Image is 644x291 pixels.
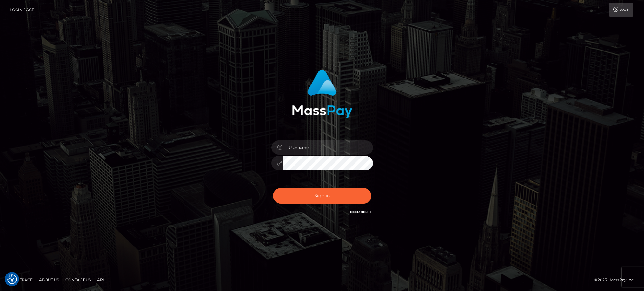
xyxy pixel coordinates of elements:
input: Username... [283,140,373,155]
a: Need Help? [350,210,371,214]
a: Contact Us [63,275,93,285]
a: API [95,275,107,285]
a: Login [609,3,633,17]
a: Homepage [7,275,35,285]
div: © 2025 , MassPay Inc. [594,276,639,283]
img: Revisit consent button [7,274,17,284]
a: Login Page [10,3,34,17]
a: About Us [37,275,62,285]
img: MassPay Login [292,70,352,118]
button: Consent Preferences [7,274,17,284]
button: Sign in [273,188,371,204]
